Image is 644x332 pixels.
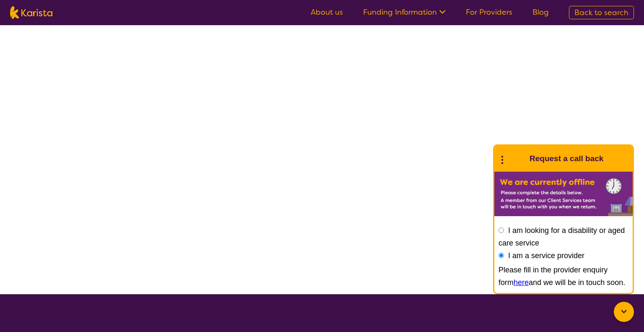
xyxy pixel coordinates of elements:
label: I am looking for a disability or aged care service [499,226,625,247]
h1: Request a call back [530,152,603,165]
a: About us [311,7,343,17]
img: Karista offline chat form to request call back [494,172,633,216]
a: Back to search [569,6,634,19]
span: Back to search [574,8,628,18]
a: Blog [532,7,549,17]
a: here [514,278,529,287]
div: Please fill in the provider enquiry form and we will be in touch soon. [499,264,628,289]
img: Karista logo [10,6,52,19]
label: I am a service provider [508,251,584,260]
a: For Providers [466,7,512,17]
img: Karista [508,150,525,167]
a: Funding Information [363,7,446,17]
